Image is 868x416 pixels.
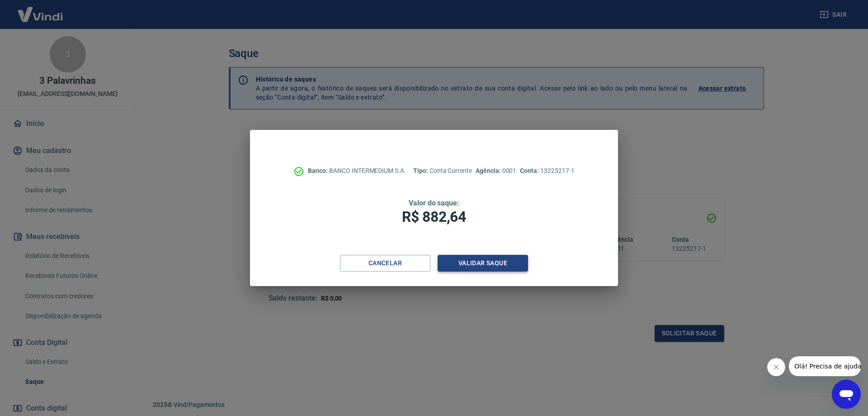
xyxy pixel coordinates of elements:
[340,255,430,272] button: Cancelar
[476,166,516,176] p: 0001
[308,166,406,176] p: BANCO INTERMEDIUM S.A.
[413,167,429,174] span: Tipo:
[520,166,574,176] p: 13225217-1
[767,358,785,376] iframe: Fechar mensagem
[438,255,528,272] button: Validar saque
[402,208,466,225] span: R$ 882,64
[308,167,329,174] span: Banco:
[409,199,459,207] span: Valor do saque:
[413,166,472,176] p: Conta Corrente
[520,167,540,174] span: Conta:
[789,356,861,376] iframe: Mensagem da empresa
[476,167,502,174] span: Agência:
[5,6,76,14] span: Olá! Precisa de ajuda?
[832,380,861,409] iframe: Botão para abrir a janela de mensagens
